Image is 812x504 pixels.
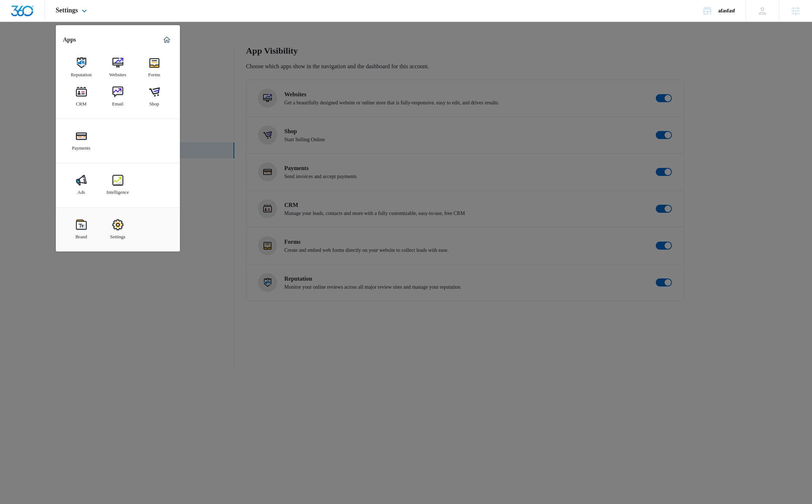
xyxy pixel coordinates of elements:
a: Intelligence [104,171,132,199]
a: Forms [141,54,168,81]
a: Marketing 360® Dashboard [161,34,173,46]
div: Payments [72,142,91,151]
div: Intelligence [107,186,129,195]
a: Shop [141,83,168,111]
a: Settings [104,216,132,243]
div: Ads [77,186,85,195]
div: CRM [76,97,86,107]
h2: Apps [63,36,76,43]
div: Brand [76,230,87,240]
div: Reputation [71,68,92,78]
div: Settings [110,230,126,240]
span: Settings [56,7,78,14]
div: Websites [109,68,126,78]
div: Forms [148,68,160,78]
a: Ads [68,171,95,199]
div: Shop [149,97,159,107]
a: CRM [68,83,95,111]
a: Email [104,83,132,111]
a: Payments [68,127,95,155]
a: Websites [104,54,132,81]
a: Reputation [68,54,95,81]
a: Brand [68,216,95,243]
div: account name [718,8,735,14]
div: Email [112,97,123,107]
